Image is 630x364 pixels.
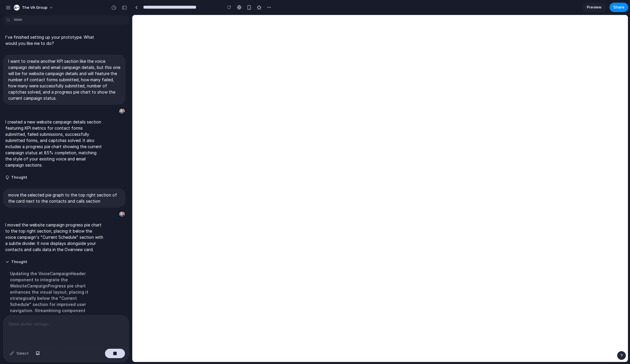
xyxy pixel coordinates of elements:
[5,34,103,46] p: I've finished setting up your prototype. What would you like me to do?
[22,5,48,11] span: The VA Group
[8,58,120,101] p: I want to create another KPI section like the voice campaign details and email campaign details, ...
[587,4,602,10] span: Preview
[11,3,57,12] button: The VA Group
[613,4,624,10] span: Share
[609,3,628,12] button: Share
[8,192,120,204] p: move the selected pie graph to the top right section of the card next to the contacts and calls s...
[5,222,103,253] p: I moved the website campaign progress pie chart to the top right section, placing it below the vo...
[5,119,103,168] p: I created a new website campaign details section featuring KPI metrics for contact forms submitte...
[582,3,606,12] a: Preview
